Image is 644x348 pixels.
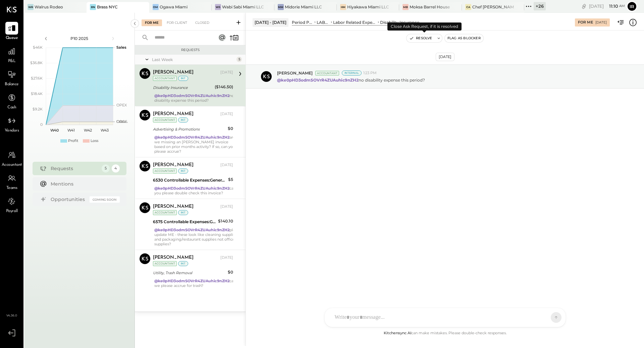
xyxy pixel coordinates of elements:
[154,135,235,154] div: are we missing an [PERSON_NAME] invoice based on prior months activity? If so, can you please acc...
[67,128,75,133] text: W41
[90,4,96,10] div: BN
[277,77,425,83] p: no disability expense this period?
[35,4,63,10] div: Walrus Rodeo
[40,122,43,127] text: 0
[215,84,233,90] div: ($146.50)
[33,45,43,50] text: $46K
[153,162,194,168] div: [PERSON_NAME]
[91,138,98,144] div: Loss
[153,254,194,261] div: [PERSON_NAME]
[154,228,229,232] strong: @ke0pHD3odmSOVrR4ZUAuhic9nZH2
[220,162,233,168] div: [DATE]
[0,149,23,168] a: Accountant
[51,196,86,203] div: Opportunities
[6,208,18,214] span: Payroll
[28,4,34,10] div: WR
[333,19,377,25] div: Labor Related Expenses
[292,19,313,25] div: Period P&L
[51,36,108,41] div: P10 2025
[153,203,194,210] div: [PERSON_NAME]
[153,111,194,117] div: [PERSON_NAME]
[153,84,213,91] div: Disability Insurance
[178,168,188,173] div: int
[589,3,625,9] div: [DATE]
[578,20,593,25] div: For Me
[101,128,109,133] text: W43
[68,138,78,144] div: Profit
[228,125,233,132] div: $0
[0,91,23,111] a: Cash
[97,4,118,10] div: Brass NYC
[534,2,546,10] div: + 26
[153,69,194,76] div: [PERSON_NAME]
[347,4,389,10] div: Hiyakawa Miami LLC
[178,76,188,81] div: int
[387,22,462,31] div: Close Ask Request, if it is resolved
[153,218,216,225] div: 6575 Controllable Expenses:General & Administrative Expenses:Office Supplies & Expenses
[472,4,514,10] div: Chef [PERSON_NAME]'s Vineyard Restaurant
[285,4,322,10] div: Midorie Miami LLC
[2,162,22,168] span: Accountant
[116,119,128,124] text: Occu...
[407,34,435,42] button: Resolve
[154,93,234,103] div: no disability expense this period?
[402,4,409,10] div: MB
[627,1,637,12] button: Ir
[142,19,162,26] div: For Me
[50,128,58,133] text: W40
[84,128,92,133] text: W42
[154,228,241,246] div: please update ME - these look like cleaning supplies and packaging/restaurant supplies not office...
[178,210,188,215] div: int
[112,164,120,172] div: 4
[153,168,177,173] div: Accountant
[445,34,483,42] button: Flag as Blocker
[33,107,43,111] text: $9.2K
[222,4,264,10] div: Wabi Sabi Miami LLC
[30,60,43,65] text: $36.8K
[6,185,17,191] span: Teams
[410,4,450,10] div: Moksa Barrel House
[0,172,23,191] a: Teams
[278,4,284,10] div: MM
[116,45,126,50] text: Sales
[154,186,236,195] div: can you please double check this invoice?
[340,4,346,10] div: HM
[160,4,187,10] div: Ogawa Miami
[228,176,233,183] div: $5
[116,103,127,107] text: OPEX
[277,78,359,83] strong: @ke0pHD3odmSOVrR4ZUAuhic9nZH2
[153,4,159,10] div: OM
[380,19,419,25] div: Disability Insurance
[595,20,607,25] div: [DATE]
[153,177,226,184] div: 6530 Controllable Expenses:General & Administrative Expenses:Management Fees
[153,117,177,122] div: Accountant
[581,3,587,10] div: copy link
[363,70,377,76] span: 1:23 PM
[220,255,233,260] div: [DATE]
[153,210,177,215] div: Accountant
[253,18,288,27] div: [DATE] - [DATE]
[220,204,233,209] div: [DATE]
[51,181,116,187] div: Mentions
[153,269,226,276] div: Utility, Trash Removal
[0,45,23,64] a: P&L
[5,82,19,88] span: Balance
[138,48,242,52] div: Requests
[218,218,233,225] div: $140.10
[154,279,229,283] strong: @ke0pHD3odmSOVrR4ZUAuhic9nZH2
[153,261,177,266] div: Accountant
[0,195,23,214] a: Payroll
[154,279,236,288] div: can we please accrue for trash?
[0,114,23,134] a: Vendors
[31,76,43,81] text: $27.6K
[178,117,188,122] div: int
[154,186,229,191] strong: @ke0pHD3odmSOVrR4ZUAuhic9nZH2
[154,93,229,98] strong: @ke0pHD3odmSOVrR4ZUAuhic9nZH2
[215,4,221,10] div: WS
[31,91,43,96] text: $18.4K
[8,58,16,64] span: P&L
[6,35,18,41] span: Queue
[277,70,313,76] span: [PERSON_NAME]
[163,19,191,26] div: For Client
[315,71,339,76] div: Accountant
